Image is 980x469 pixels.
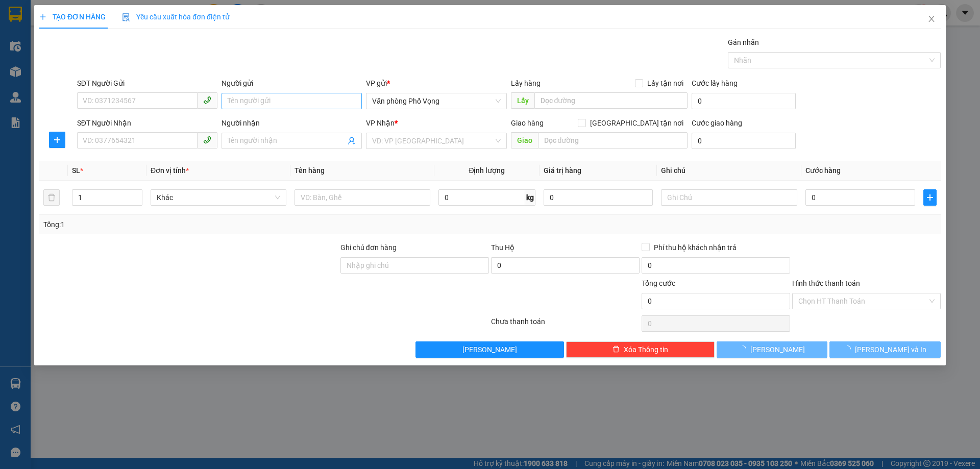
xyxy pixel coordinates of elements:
span: Yêu cầu xuất hóa đơn điện tử [122,13,230,21]
label: Cước lấy hàng [692,79,738,87]
span: Phí thu hộ khách nhận trả [650,242,741,253]
span: [PERSON_NAME] [463,344,518,355]
div: Người gửi [222,78,362,89]
div: Người nhận [222,117,362,129]
span: [GEOGRAPHIC_DATA] tận nơi [586,117,688,129]
button: [PERSON_NAME] [717,341,827,358]
button: delete [43,189,60,206]
input: 0 [544,189,653,206]
button: plus [49,132,65,148]
span: Văn phòng Phố Vọng [373,93,501,109]
button: plus [923,189,937,206]
div: Tổng: 1 [43,219,378,230]
span: Khác [157,190,280,205]
span: plus [50,136,65,144]
input: Dọc đường [538,132,688,149]
span: Đơn vị tính [151,166,189,175]
span: Thu Hộ [491,243,514,252]
span: loading [844,345,855,353]
span: user-add [348,137,356,145]
span: Định lượng [469,166,505,175]
span: kg [525,189,535,206]
span: TẠO ĐƠN HÀNG [39,13,106,21]
label: Hình thức thanh toán [792,279,860,287]
span: Giao [511,132,538,149]
span: Tổng cước [642,279,675,287]
button: [PERSON_NAME] và In [830,341,941,358]
span: plus [39,13,46,20]
span: Giao hàng [511,119,544,127]
span: Lấy hàng [511,79,541,87]
label: Cước giao hàng [692,119,742,127]
button: deleteXóa Thông tin [567,341,715,358]
button: [PERSON_NAME] [416,341,565,358]
button: Close [917,5,946,34]
label: Ghi chú đơn hàng [340,243,397,252]
span: Lấy [511,92,534,109]
label: Gán nhãn [728,38,759,46]
span: Tên hàng [295,166,325,175]
input: VD: Bàn, Ghế [295,189,430,206]
div: VP gửi [366,78,507,89]
span: plus [924,193,936,202]
img: icon [122,13,130,21]
span: Cước hàng [805,166,841,175]
input: Ghi Chú [661,189,797,206]
span: Lấy tận nơi [643,78,688,89]
span: Xóa Thông tin [624,344,668,355]
span: delete [612,345,620,354]
div: SĐT Người Gửi [77,78,217,89]
input: Dọc đường [534,92,688,109]
span: phone [203,96,211,104]
span: Giá trị hàng [544,166,581,175]
div: SĐT Người Nhận [77,117,217,129]
input: Ghi chú đơn hàng [340,257,489,274]
input: Cước giao hàng [692,133,796,149]
span: [PERSON_NAME] [751,344,805,355]
span: phone [203,136,211,144]
th: Ghi chú [657,161,801,181]
span: VP Nhận [366,119,395,127]
span: close [927,15,936,23]
input: Cước lấy hàng [692,93,796,109]
span: loading [740,345,751,353]
span: [PERSON_NAME] và In [855,344,926,355]
span: SL [72,166,80,175]
div: Chưa thanh toán [490,316,641,334]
